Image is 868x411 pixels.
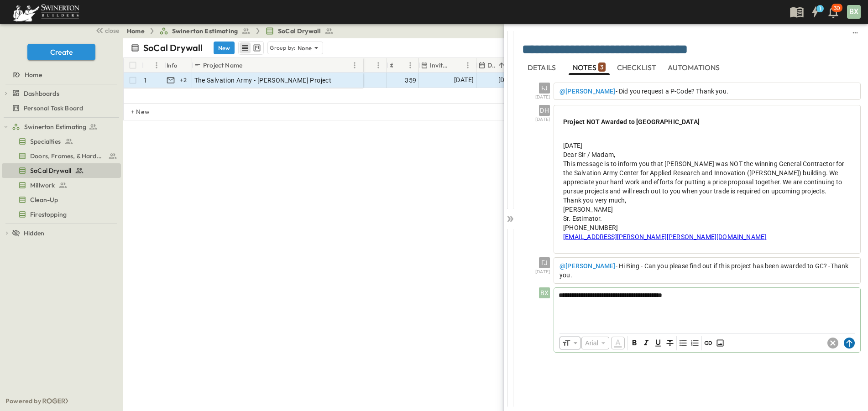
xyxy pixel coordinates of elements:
[585,338,598,348] p: Arial
[146,60,156,70] button: Sort
[142,58,165,73] div: #
[165,58,192,73] div: Info
[653,338,664,349] button: Format text underlined. Shortcut: Ctrl+U
[203,61,242,70] p: Project Name
[563,160,844,195] span: This message is to inform you that [PERSON_NAME] was NOT the winning General Contractor for the S...
[563,118,700,125] span: Project NOT Awarded to [GEOGRAPHIC_DATA]
[563,215,602,222] span: Sr. Estimator.
[251,42,262,53] button: kanban view
[30,137,61,146] span: Specialties
[573,63,606,72] span: NOTES
[563,206,613,213] span: [PERSON_NAME]
[454,75,474,85] span: [DATE]
[131,107,136,116] p: + New
[539,105,550,116] div: DH
[178,75,189,86] div: + 2
[24,229,44,238] span: Hidden
[600,62,604,72] p: 3
[452,60,462,70] button: Sort
[172,26,238,36] span: Swinerton Estimating
[559,336,580,350] div: Font Size
[27,44,95,60] button: Create
[30,195,58,204] span: Clean-Up
[2,120,121,134] div: test
[535,94,550,101] span: [DATE]
[616,88,728,95] span: - Did you request a P-Code? Thank you.
[559,262,848,279] span: - Hi Bing - Can you please find out if this project has been awarded to GC? -Thank you.
[562,338,571,348] span: Font Size
[405,76,416,85] span: 359
[373,60,384,71] button: Menu
[430,61,450,70] p: Invite Date
[24,89,59,98] span: Dashboards
[278,26,321,36] span: SoCal Drywall
[151,60,162,71] button: Menu
[105,26,119,35] span: close
[850,27,861,38] button: sidedrawer-menu
[127,26,339,36] nav: breadcrumbs
[535,268,550,276] span: [DATE]
[641,338,652,349] span: Italic (Ctrl+I)
[2,149,121,163] div: test
[462,60,473,71] button: Menu
[2,192,121,207] div: test
[395,60,405,70] button: Sort
[581,337,609,349] div: Arial
[690,338,701,349] button: Ordered List
[24,104,83,113] span: Personal Task Board
[2,207,121,222] div: test
[690,338,701,349] span: Ordered List (Ctrl + Shift + 7)
[847,5,861,19] div: BX
[563,151,615,158] span: Dear Sir / Madam,
[405,60,416,71] button: Menu
[563,224,618,231] span: [PHONE_NUMBER]
[559,88,615,95] span: @[PERSON_NAME]
[703,338,714,349] span: Insert Link (Ctrl + K)
[535,116,550,124] span: [DATE]
[834,5,840,12] p: 30
[668,63,722,72] span: AUTOMATIONS
[563,233,766,240] a: [EMAIL_ADDRESS][PERSON_NAME][PERSON_NAME][DOMAIN_NAME]
[2,163,121,178] div: test
[127,26,145,36] a: Home
[539,83,550,94] div: FJ
[240,42,251,53] button: row view
[610,336,626,350] span: Color
[244,60,254,70] button: Sort
[819,5,821,12] h6: 1
[270,43,296,52] p: Group by:
[664,338,675,349] span: Strikethrough
[30,151,105,161] span: Doors, Frames, & Hardware
[559,262,615,270] span: @[PERSON_NAME]
[528,63,558,72] span: DETAILS
[715,338,726,349] button: Insert Image
[143,42,203,54] p: SoCal Drywall
[25,70,42,79] span: Home
[617,63,659,72] span: CHECKLIST
[629,338,640,349] span: Bold (Ctrl+B)
[539,257,550,268] div: FJ
[2,178,121,192] div: test
[30,210,67,219] span: Firestopping
[214,42,235,54] button: New
[167,52,178,78] div: Info
[298,43,312,52] p: None
[238,41,264,55] div: table view
[2,101,121,115] div: test
[703,338,714,349] button: Insert Link
[30,166,71,175] span: SoCal Drywall
[11,2,81,21] img: 6c363589ada0b36f064d841b69d3a419a338230e66bb0a533688fa5cc3e9e735.png
[653,338,664,349] span: Underline (Ctrl+U)
[194,76,332,85] span: The Salvation Army - [PERSON_NAME] Project
[563,197,626,204] span: Thank you very much,
[2,134,121,149] div: test
[24,122,86,131] span: Swinerton Estimating
[563,142,582,149] span: [DATE]
[30,181,55,190] span: Millwork
[144,76,146,85] p: 1
[641,338,652,349] button: Format text as italic. Shortcut: Ctrl+I
[539,287,550,298] div: BX
[349,60,360,71] button: Menu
